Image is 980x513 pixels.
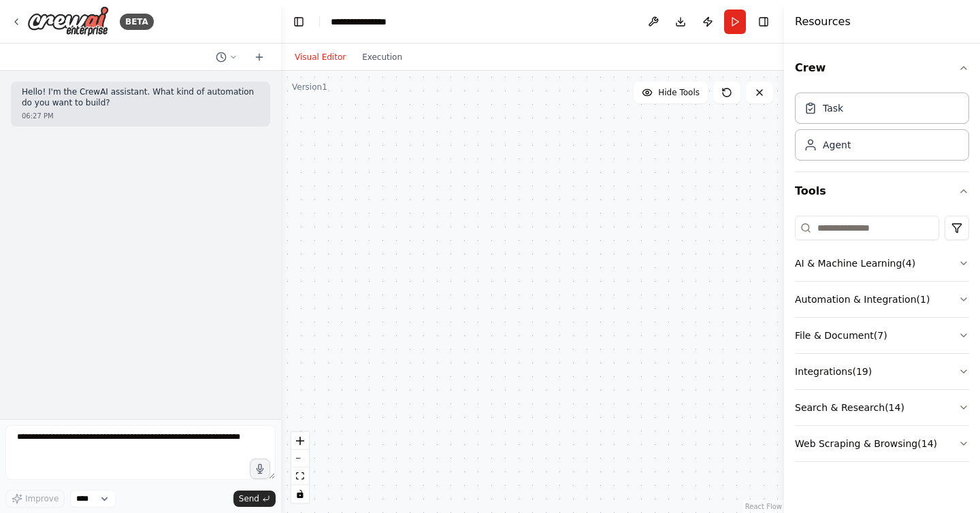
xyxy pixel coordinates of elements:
button: Visual Editor [287,49,354,65]
button: Switch to previous chat [210,49,243,65]
button: Tools [795,172,969,210]
button: Hide left sidebar [289,12,308,31]
span: Hide Tools [658,87,700,98]
span: Improve [25,493,59,504]
button: Click to speak your automation idea [250,459,270,479]
button: Crew [795,49,969,87]
div: BETA [120,14,154,30]
button: toggle interactivity [291,485,309,503]
button: zoom out [291,450,309,467]
button: Hide Tools [634,82,708,103]
div: Version 1 [292,82,327,93]
span: Send [239,493,259,504]
button: Search & Research(14) [795,390,969,425]
button: Web Scraping & Browsing(14) [795,426,969,461]
button: fit view [291,467,309,485]
button: Hide right sidebar [754,12,773,31]
div: Crew [795,87,969,171]
a: React Flow attribution [745,503,782,510]
div: 06:27 PM [22,111,259,121]
div: Tools [795,210,969,473]
div: Task [823,101,843,115]
img: Logo [27,6,109,37]
button: Improve [5,490,65,508]
nav: breadcrumb [331,15,387,29]
div: Agent [823,138,851,152]
p: Hello! I'm the CrewAI assistant. What kind of automation do you want to build? [22,87,259,108]
h4: Resources [795,14,851,30]
button: Execution [354,49,410,65]
button: Start a new chat [248,49,270,65]
button: AI & Machine Learning(4) [795,246,969,281]
button: Automation & Integration(1) [795,282,969,317]
div: React Flow controls [291,432,309,503]
button: zoom in [291,432,309,450]
button: Send [233,491,276,507]
button: File & Document(7) [795,318,969,353]
button: Integrations(19) [795,354,969,389]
